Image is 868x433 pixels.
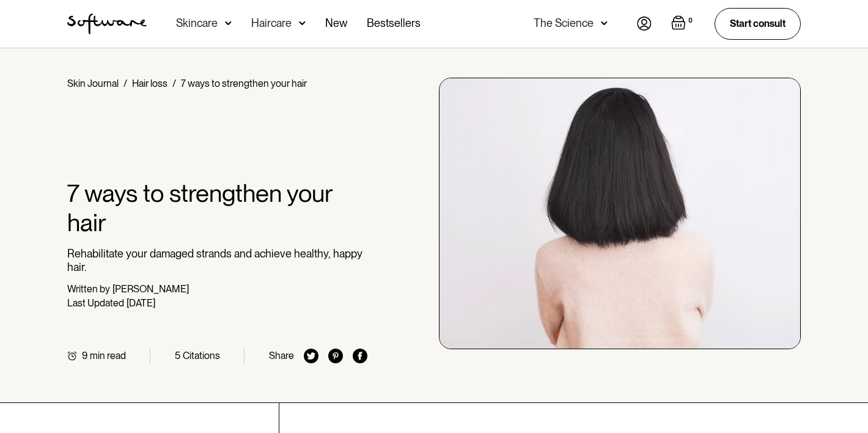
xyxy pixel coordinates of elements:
[181,78,307,89] div: 7 ways to strengthen your hair
[269,350,294,361] div: Share
[132,78,167,89] a: Hair loss
[715,8,801,39] a: Start consult
[90,350,126,361] div: min read
[686,15,695,26] div: 0
[67,78,119,89] a: Skin Journal
[123,78,127,89] div: /
[534,17,594,29] div: The Science
[304,349,318,363] img: twitter icon
[67,13,147,34] img: Software Logo
[67,283,110,295] div: Written by
[67,247,367,273] p: Rehabilitate your damaged strands and achieve healthy, happy hair.
[67,179,367,237] h1: 7 ways to strengthen your hair
[175,350,180,361] div: 5
[671,15,695,32] a: Open empty cart
[251,17,292,29] div: Haircare
[67,297,124,309] div: Last Updated
[299,17,306,29] img: arrow down
[172,78,176,89] div: /
[353,349,367,363] img: facebook icon
[328,349,343,363] img: pinterest icon
[82,350,87,361] div: 9
[112,283,189,295] div: [PERSON_NAME]
[176,17,218,29] div: Skincare
[183,350,220,361] div: Citations
[601,17,608,29] img: arrow down
[225,17,232,29] img: arrow down
[127,297,155,309] div: [DATE]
